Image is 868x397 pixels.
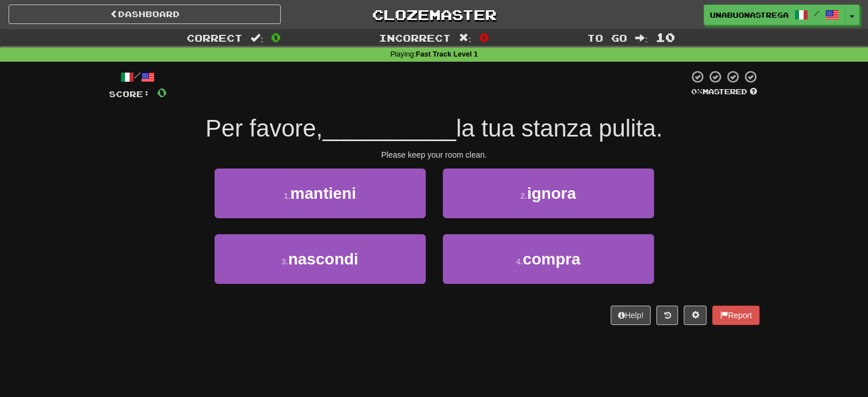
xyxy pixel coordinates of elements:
[9,5,281,24] a: Dashboard
[379,32,451,43] span: Incorrect
[691,87,703,96] span: 0 %
[712,306,759,325] button: Report
[689,87,760,97] div: Mastered
[109,89,150,99] span: Score:
[587,32,627,43] span: To go
[251,33,263,43] span: :
[215,234,426,284] button: 3.nascondi
[611,306,651,325] button: Help!
[284,191,290,200] small: 1 .
[290,185,356,202] span: mantieni
[656,30,675,44] span: 10
[322,115,456,142] span: __________
[516,257,523,266] small: 4 .
[710,10,789,20] span: UnaBuonaStrega
[527,185,576,202] span: ignora
[281,257,288,266] small: 3 .
[109,149,760,161] div: Please keep your room clean.
[288,250,358,268] span: nascondi
[416,50,478,58] strong: Fast Track Level 1
[443,234,654,284] button: 4.compra
[157,85,167,99] span: 0
[656,306,678,325] button: Round history (alt+y)
[298,5,570,25] a: Clozemaster
[459,33,471,43] span: :
[443,169,654,218] button: 2.ignora
[635,33,648,43] span: :
[109,70,167,84] div: /
[523,250,580,268] span: compra
[215,169,426,218] button: 1.mantieni
[456,115,663,142] span: la tua stanza pulita.
[205,115,322,142] span: Per favore,
[814,9,819,17] span: /
[704,5,845,25] a: UnaBuonaStrega /
[479,30,489,44] span: 0
[520,191,527,200] small: 2 .
[271,30,281,44] span: 0
[187,32,243,43] span: Correct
